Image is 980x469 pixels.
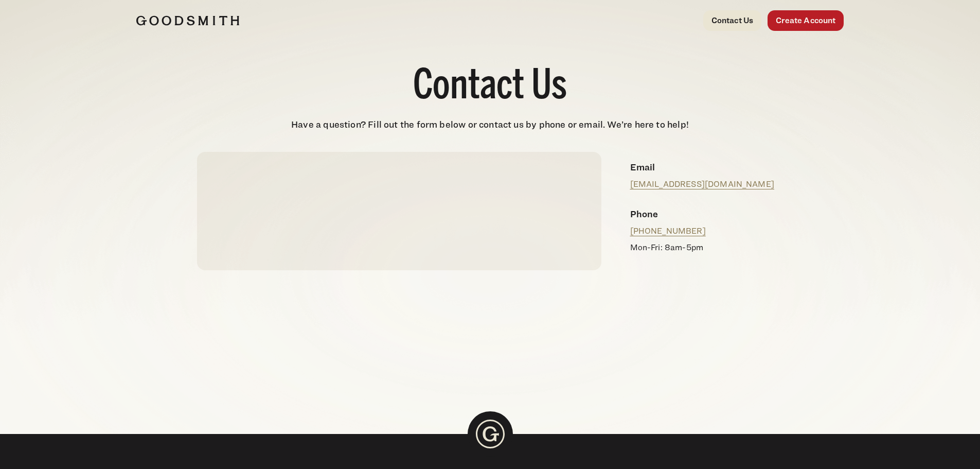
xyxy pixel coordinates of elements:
[703,10,762,31] a: Contact Us
[630,160,775,174] h4: Email
[630,241,775,254] p: Mon-Fri: 8am-5pm
[136,15,239,26] img: Goodsmith
[630,207,775,221] h4: Phone
[630,226,706,236] a: [PHONE_NUMBER]
[768,10,844,31] a: Create Account
[630,179,774,189] a: [EMAIL_ADDRESS][DOMAIN_NAME]
[468,411,513,457] img: Goodsmith Logo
